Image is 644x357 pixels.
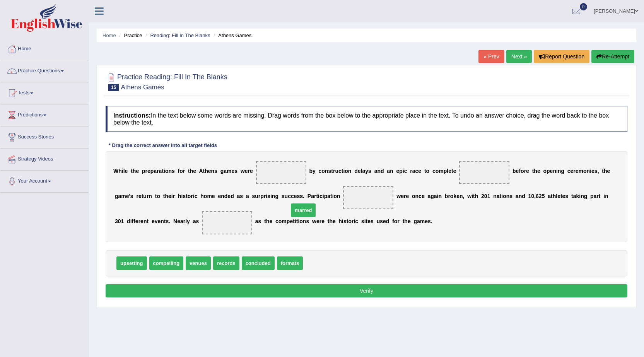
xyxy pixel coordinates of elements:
b: n [506,193,510,199]
b: o [188,193,191,199]
b: , [534,193,536,199]
b: 0 [484,193,487,199]
b: i [193,193,195,199]
b: s [267,193,270,199]
b: 2 [481,193,484,199]
b: s [300,193,303,199]
b: v [155,218,158,224]
b: p [399,168,403,174]
b: e [250,168,253,174]
b: p [590,193,594,199]
b: t [532,168,534,174]
b: 6 [536,193,539,199]
b: c [291,193,294,199]
b: n [390,168,393,174]
b: e [456,193,460,199]
b: w [241,168,245,174]
b: a [118,193,121,199]
b: f [178,168,180,174]
b: r [448,193,450,199]
b: t [164,218,166,224]
b: e [294,193,297,199]
b: a [180,218,183,224]
span: 15 [108,84,119,91]
b: P [307,193,311,199]
b: h [475,193,478,199]
b: i [171,193,173,199]
b: r [191,193,193,199]
b: o [436,168,439,174]
b: a [237,193,240,199]
b: u [255,193,258,199]
span: Drop target [256,161,306,184]
b: c [404,168,407,174]
b: a [327,193,330,199]
b: y [313,168,316,174]
b: s [166,218,169,224]
b: m [227,168,231,174]
b: n [587,168,590,174]
b: i [318,193,319,199]
b: n [143,218,147,224]
b: g [430,193,434,199]
b: s [183,193,186,199]
b: e [550,168,553,174]
b: o [179,168,183,174]
b: h [200,193,204,199]
b: h [205,168,208,174]
b: b [512,168,516,174]
b: b [445,193,448,199]
b: r [596,193,598,199]
b: i [471,193,473,199]
b: n [272,193,275,199]
b: t [316,193,318,199]
b: s [252,193,255,199]
b: o [321,168,325,174]
small: Athens Games [121,84,164,91]
b: h [604,168,607,174]
b: s [214,168,217,174]
b: s [328,168,331,174]
b: d [354,168,358,174]
b: e [401,193,404,199]
b: t [142,193,143,199]
a: Next » [506,50,532,63]
b: o [334,193,337,199]
b: m [579,168,583,174]
b: e [126,193,129,199]
b: f [133,218,135,224]
b: ' [129,193,130,199]
b: a [387,168,390,174]
b: t [147,218,149,224]
b: t [155,193,157,199]
b: a [573,193,576,199]
b: s [130,193,133,199]
b: r [136,193,138,199]
b: i [579,193,581,199]
b: f [132,218,134,224]
b: o [583,168,587,174]
b: l [123,168,125,174]
b: 1 [121,218,124,224]
b: a [311,193,314,199]
b: t [330,193,332,199]
a: « Prev [478,50,504,63]
b: r [333,168,335,174]
b: h [133,168,136,174]
b: t [131,168,133,174]
h4: In the text below some words are missing. Drag words from the box below to the appropriate place ... [106,106,627,132]
b: a [548,193,551,199]
b: o [345,168,348,174]
b: t [162,168,164,174]
b: h [190,168,193,174]
b: a [412,168,415,174]
b: a [427,193,430,199]
b: s [297,193,300,199]
b: 1 [528,193,531,199]
b: t [473,193,475,199]
b: r [573,168,575,174]
b: s [509,193,512,199]
b: r [314,193,316,199]
b: t [188,168,190,174]
b: c [419,193,422,199]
